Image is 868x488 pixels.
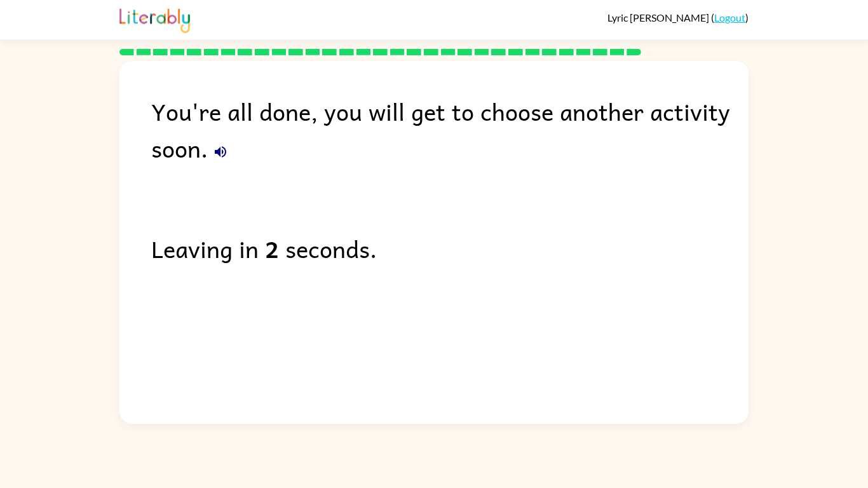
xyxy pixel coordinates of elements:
span: Lyric [PERSON_NAME] [607,11,711,24]
div: You're all done, you will get to choose another activity soon. [151,93,749,166]
div: ( ) [607,11,749,24]
b: 2 [265,230,279,267]
div: Leaving in seconds. [151,230,749,267]
a: Logout [714,11,745,24]
img: Literably [119,5,190,33]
